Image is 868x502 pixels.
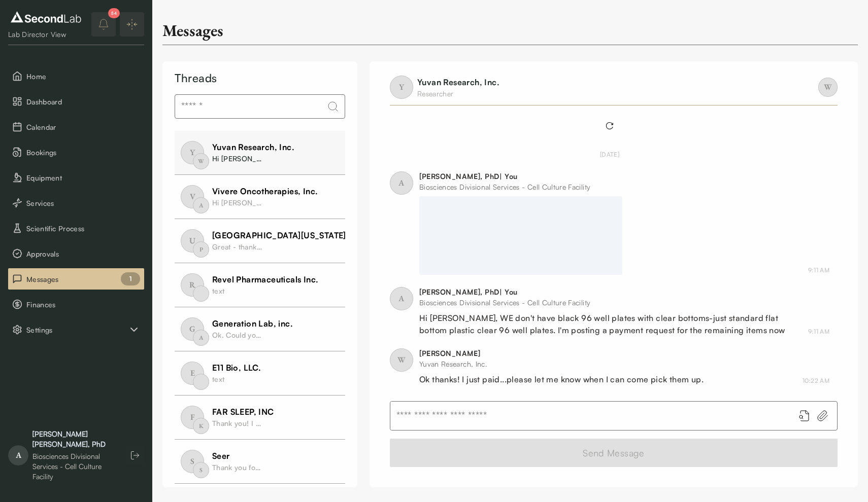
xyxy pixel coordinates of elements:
[390,150,829,159] div: [DATE]
[803,376,829,385] div: August 4, 2025 10:22 AM
[175,69,345,86] div: Threads
[26,198,140,208] span: Services
[390,171,413,195] span: A
[8,91,144,112] button: Dashboard
[212,317,293,330] div: Generation Lab, inc.
[798,410,811,422] button: Add booking
[26,299,140,310] span: Finances
[8,167,144,188] button: Equipment
[212,330,263,340] div: Ok. Could you book a service for consultation and in the notes request that and I’ll put up a quo...
[390,348,413,372] span: W
[8,243,144,264] button: Approvals
[419,373,704,385] div: Ok thanks! I just paid...please let me know when I can come pick them up.
[212,406,274,418] div: FAR SLEEP, INC
[8,9,84,25] img: logo
[212,197,263,208] div: Hi [PERSON_NAME], we can bring dry ice for pickup. I will send someone before 2:30 PM [DATE]! -[P...
[212,374,261,384] div: text
[8,218,144,239] button: Scientific Process
[162,20,223,41] div: Messages
[181,185,204,208] span: V
[26,96,140,107] span: Dashboard
[808,266,829,275] div: August 4, 2025 9:11 AM
[212,462,263,473] div: Thank you for providing an explanation for the surcharge fees.
[390,287,413,310] span: A
[181,450,204,473] span: S
[8,319,144,340] div: Settings sub items
[8,192,144,213] a: Services
[417,77,499,87] a: Yuvan Research, Inc.
[390,76,413,99] span: Y
[120,12,144,37] button: Expand/Collapse sidebar
[212,185,318,197] div: Vivere Oncotherapies, Inc.
[212,241,263,252] div: Great - thank you!
[212,273,318,285] div: Revel Pharmaceuticals Inc.
[181,317,204,341] span: G
[419,358,704,369] div: Yuvan Research, Inc.
[212,362,261,374] div: E11 Bio, LLC.
[419,297,796,308] div: Biosciences Divisional Services - Cell Culture Facility
[26,122,140,132] span: Calendar
[8,294,144,315] button: Finances
[419,312,796,336] div: Hi [PERSON_NAME], WE don't have black 96 well plates with clear bottoms-just standard flat bottom...
[26,325,128,335] span: Settings
[818,78,838,97] span: W
[8,268,144,290] button: Messages
[8,445,28,465] span: A
[8,141,144,163] button: Bookings
[417,88,499,99] div: Researcher
[26,172,140,183] span: Equipment
[26,223,140,234] span: Scientific Process
[32,451,116,482] div: Biosciences Divisional Services - Cell Culture Facility
[8,116,144,137] button: Calendar
[32,429,116,449] div: [PERSON_NAME] [PERSON_NAME], PhD
[8,65,144,87] button: Home
[26,274,140,284] span: Messages
[419,171,622,182] div: [PERSON_NAME], PhD | You
[181,229,204,253] span: U
[212,229,463,241] div: [GEOGRAPHIC_DATA][US_STATE], Department of Microbiology
[193,462,209,478] span: S
[193,241,209,258] span: P
[212,141,294,153] div: Yuvan Research, Inc.
[193,153,209,169] span: W
[108,8,120,18] div: 54
[193,197,209,213] span: A
[181,406,204,429] span: F
[419,182,622,192] div: Biosciences Divisional Services - Cell Culture Facility
[8,319,144,340] button: Settings
[212,285,263,296] div: text
[91,12,116,37] button: notifications
[212,450,263,462] div: Seer
[193,418,209,434] span: K
[26,248,140,259] span: Approvals
[181,141,204,164] span: Y
[212,153,263,164] div: Hi [PERSON_NAME], could I pick up my DMEM+FBS [DATE] sometime? Please let me know when it’s ready...
[121,272,140,285] div: 1
[419,348,704,358] div: [PERSON_NAME]
[26,147,140,158] span: Bookings
[808,327,829,336] div: August 4, 2025 9:11 AM
[419,287,796,297] div: [PERSON_NAME], PhD | You
[193,330,209,346] span: A
[181,273,204,297] span: R
[26,71,140,82] span: Home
